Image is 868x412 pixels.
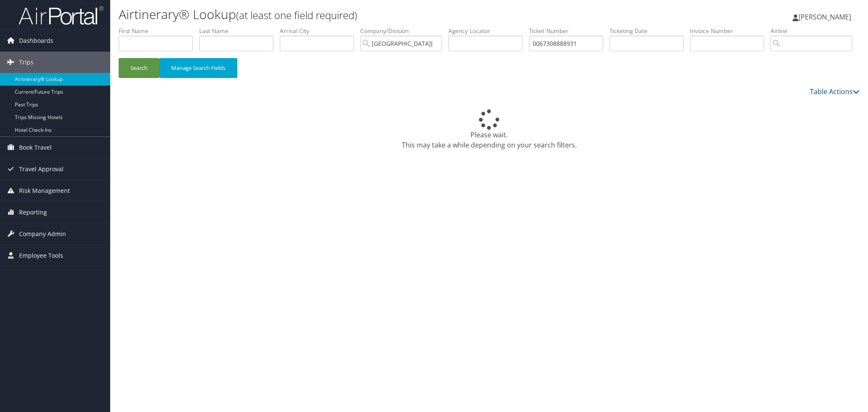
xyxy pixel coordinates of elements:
[798,12,851,22] span: [PERSON_NAME]
[19,52,33,73] span: Trips
[19,30,53,51] span: Dashboards
[19,245,63,266] span: Employee Tools
[690,27,771,35] label: Invoice Number
[771,27,859,35] label: Airline
[280,27,360,35] label: Arrival City
[529,27,609,35] label: Ticket Number
[119,6,612,23] h1: Airtinerary® Lookup
[19,202,47,223] span: Reporting
[19,6,103,25] img: airportal-logo.png
[19,180,70,201] span: Risk Management
[119,27,199,35] label: First Name
[119,109,860,150] div: Please wait. This may take a while depending on your search filters.
[19,159,64,180] span: Travel Approval
[119,58,159,78] button: Search
[199,27,280,35] label: Last Name
[793,4,860,30] a: [PERSON_NAME]
[159,58,237,78] button: Manage Search Fields
[19,223,66,245] span: Company Admin
[448,27,529,35] label: Agency Locator
[810,87,860,96] a: Table Actions
[19,137,52,158] span: Book Travel
[609,27,690,35] label: Ticketing Date
[236,8,357,22] small: (at least one field required)
[360,27,448,35] label: Company/Division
